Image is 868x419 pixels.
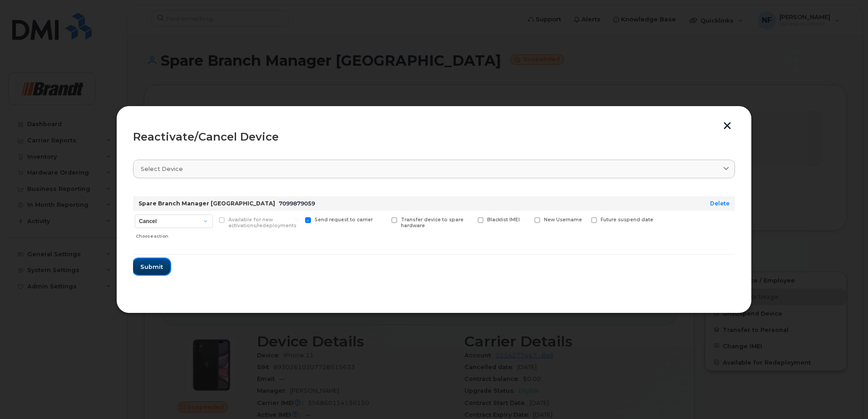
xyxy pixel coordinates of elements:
input: Send request to carrier [294,217,299,222]
div: Reactivate/Cancel Device [133,132,735,142]
span: Future suspend date [601,217,653,223]
span: Send request to carrier [315,217,373,223]
a: Select device [133,160,735,178]
span: 7099879059 [279,200,315,207]
div: Choose action [136,229,213,240]
span: Transfer device to spare hardware [401,217,464,229]
span: New Username [544,217,582,223]
a: Delete [710,200,730,207]
input: Blacklist IMEI [467,217,471,222]
span: Select device [141,165,183,173]
input: Future suspend date [580,217,585,222]
span: Blacklist IMEI [487,217,520,223]
input: New Username [523,217,528,222]
input: Available for new activations/redeployments [208,217,212,222]
span: Submit [140,263,163,271]
strong: Spare Branch Manager [GEOGRAPHIC_DATA] [138,200,275,207]
input: Transfer device to spare hardware [380,217,385,222]
button: Submit [133,258,170,275]
span: Available for new activations/redeployments [228,217,296,229]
